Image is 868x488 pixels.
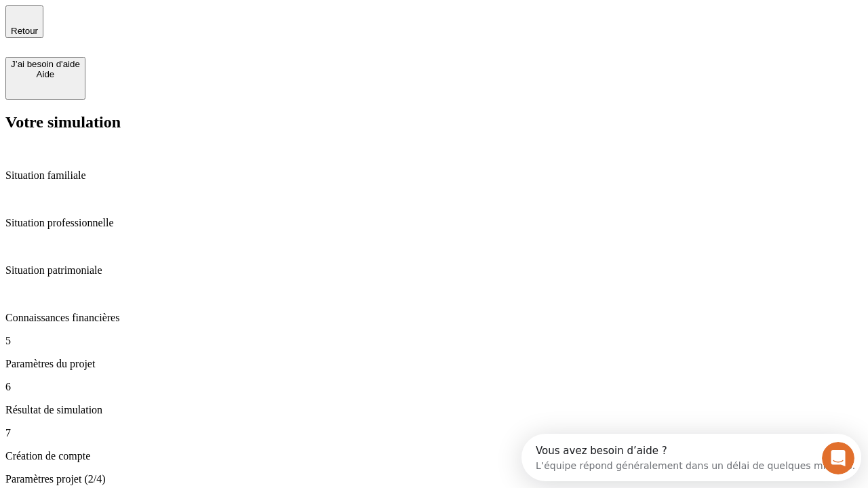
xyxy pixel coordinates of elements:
[5,5,43,38] button: Retour
[5,264,863,277] p: Situation patrimoniale
[822,442,854,474] iframe: Intercom live chat
[5,312,863,324] p: Connaissances financières
[5,5,374,43] div: Ouvrir le Messenger Intercom
[5,427,863,439] p: 7
[5,169,863,182] p: Situation familiale
[5,113,863,131] h2: Votre simulation
[5,358,863,370] p: Paramètres du projet
[11,59,80,69] div: J’ai besoin d'aide
[5,381,863,393] p: 6
[5,57,85,100] button: J’ai besoin d'aideAide
[11,69,80,79] div: Aide
[5,450,863,462] p: Création de compte
[11,26,38,36] span: Retour
[5,217,863,229] p: Situation professionnelle
[5,404,863,416] p: Résultat de simulation
[521,434,861,481] iframe: Intercom live chat discovery launcher
[14,12,334,22] div: Vous avez besoin d’aide ?
[14,22,334,37] div: L’équipe répond généralement dans un délai de quelques minutes.
[5,335,863,347] p: 5
[5,473,863,485] p: Paramètres projet (2/4)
